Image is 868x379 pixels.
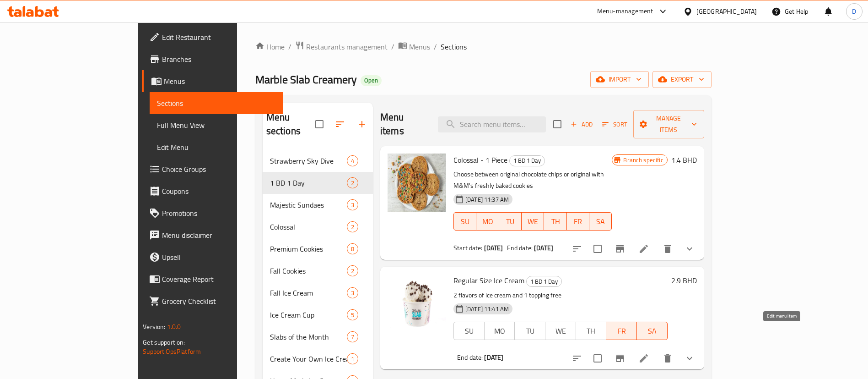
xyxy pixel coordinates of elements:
svg: Show Choices [684,243,695,254]
button: Add [567,117,596,132]
li: / [434,41,437,52]
span: 1 BD 1 Day [270,177,347,188]
span: Regular Size Ice Cream [453,274,524,287]
span: Manage items [641,113,697,136]
div: Fall Cookies2 [263,260,373,282]
span: Select section [548,115,567,134]
span: Majestic Sundaes [270,199,347,210]
span: 4 [347,157,358,165]
a: Edit Restaurant [142,26,283,48]
span: Version: [143,321,165,333]
button: sort-choices [566,347,588,369]
span: 7 [347,333,358,341]
input: search [438,116,546,132]
span: Upsell [162,252,276,263]
div: items [347,221,358,232]
span: SU [458,215,473,228]
span: FR [571,215,586,228]
span: [DATE] 11:41 AM [462,305,512,313]
button: import [590,71,649,88]
button: TU [514,322,545,340]
span: [DATE] 11:37 AM [462,195,512,204]
span: Add item [567,117,596,132]
span: End date: [457,352,483,363]
button: SA [589,212,612,231]
span: Select to update [588,349,607,368]
span: 2 [347,267,358,275]
span: Branch specific [620,156,667,165]
div: items [347,155,358,166]
span: 1 [347,355,358,363]
span: Select all sections [310,115,329,134]
div: Fall Ice Cream3 [263,282,373,304]
button: show more [679,347,701,369]
span: Premium Cookies [270,243,347,254]
span: Restaurants management [306,41,388,52]
div: Ice Cream Cup [270,309,347,320]
span: 2 [347,223,358,231]
div: Ice Cream Cup5 [263,304,373,326]
span: Get support on: [143,336,185,348]
button: MO [484,322,515,340]
span: Strawberry Sky Dive [270,155,347,166]
span: SU [458,324,481,338]
span: Create Your Own Ice Cream [270,353,347,364]
svg: Show Choices [684,353,695,364]
span: 8 [347,245,358,253]
b: [DATE] [484,352,503,363]
li: / [391,41,394,52]
b: [DATE] [534,242,553,254]
nav: breadcrumb [255,41,712,53]
span: 3 [347,201,358,209]
span: 5 [347,311,358,319]
button: TH [544,212,566,231]
span: Add [569,119,594,130]
div: items [347,177,358,188]
span: 3 [347,289,358,297]
span: FR [610,324,633,338]
span: Fall Ice Cream [270,287,347,298]
div: items [347,331,358,342]
span: Full Menu View [157,120,276,131]
span: MO [480,215,495,228]
a: Menus [398,41,430,53]
span: export [660,74,704,85]
button: FR [606,322,637,340]
span: D [852,6,856,16]
span: Slabs of the Month [270,331,347,342]
a: Coverage Report [142,268,283,290]
a: Grocery Checklist [142,290,283,312]
span: Coverage Report [162,274,276,285]
span: Grocery Checklist [162,296,276,307]
div: [GEOGRAPHIC_DATA] [696,6,757,16]
button: Branch-specific-item [609,238,631,260]
button: delete [657,347,679,369]
span: 2 [347,179,358,187]
div: Open [361,75,382,86]
h2: Menu items [380,110,427,138]
button: export [652,71,712,88]
div: Menu-management [597,6,653,17]
span: Sort [602,119,627,130]
div: Colossal [270,221,347,232]
b: [DATE] [484,242,503,254]
button: show more [679,238,701,260]
span: Choice Groups [162,164,276,175]
span: import [598,74,642,85]
span: TH [580,324,603,338]
button: Branch-specific-item [609,347,631,369]
span: Menus [409,41,430,52]
a: Branches [142,48,283,70]
div: Slabs of the Month7 [263,326,373,348]
a: Support.OpsPlatform [143,346,201,357]
span: Select to update [588,239,607,258]
span: Colossal - 1 Piece [453,153,507,167]
button: FR [567,212,589,231]
a: Menus [142,70,283,92]
span: End date: [507,242,533,254]
img: Regular Size Ice Cream [388,274,446,333]
span: Open [361,77,382,84]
